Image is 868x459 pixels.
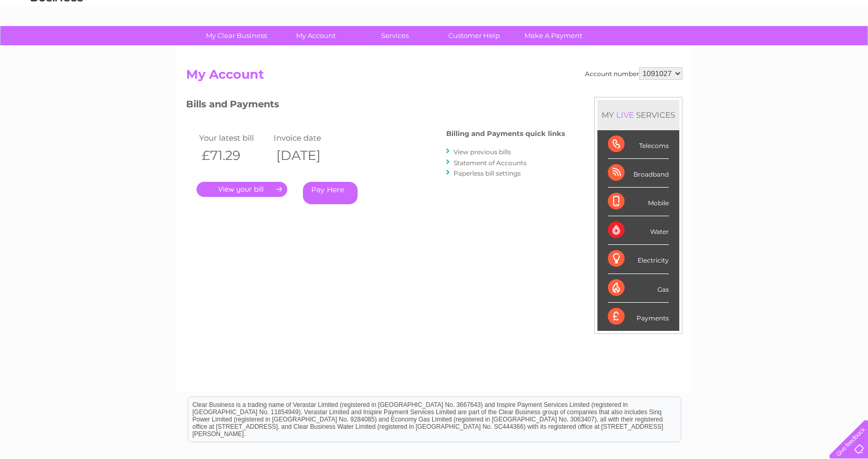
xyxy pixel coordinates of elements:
[273,26,359,45] a: My Account
[777,44,792,52] a: Blog
[834,44,858,52] a: Log out
[684,44,704,52] a: Water
[671,5,743,18] a: 0333 014 3131
[197,145,272,166] th: £71.29
[303,182,358,204] a: Pay Here
[608,216,669,245] div: Water
[608,245,669,274] div: Electricity
[446,130,565,138] h4: Billing and Payments quick links
[193,26,279,45] a: My Clear Business
[186,67,682,87] h2: My Account
[614,110,636,120] div: LIVE
[186,97,565,115] h3: Bills and Payments
[608,303,669,331] div: Payments
[510,26,596,45] a: Make A Payment
[197,131,272,145] td: Your latest bill
[271,131,346,145] td: Invoice date
[454,159,527,167] a: Statement of Accounts
[352,26,438,45] a: Services
[608,159,669,188] div: Broadband
[711,44,733,52] a: Energy
[597,100,679,130] div: MY SERVICES
[608,188,669,216] div: Mobile
[271,145,346,166] th: [DATE]
[608,274,669,303] div: Gas
[740,44,771,52] a: Telecoms
[799,44,824,52] a: Contact
[30,27,83,59] img: logo.png
[454,169,521,177] a: Paperless bill settings
[608,130,669,159] div: Telecoms
[197,182,287,197] a: .
[454,148,511,156] a: View previous bills
[188,6,681,51] div: Clear Business is a trading name of Verastar Limited (registered in [GEOGRAPHIC_DATA] No. 3667643...
[431,26,517,45] a: Customer Help
[585,67,682,80] div: Account number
